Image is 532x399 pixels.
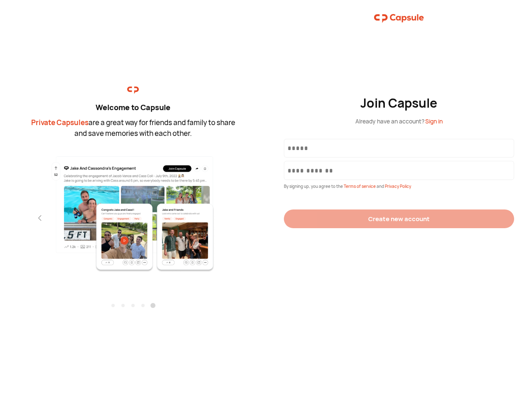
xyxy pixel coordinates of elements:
div: are a great way for friends and family to share and save memories with each other. [29,117,237,138]
div: By signing up, you agree to the and [284,183,514,190]
button: Create new account [284,209,514,228]
img: logo [127,84,139,96]
div: Join Capsule [360,96,438,111]
img: fifth.png [42,155,224,272]
img: logo [374,10,424,27]
span: Privacy Policy [385,183,411,189]
span: Terms of service [344,183,377,189]
div: Create new account [368,214,430,223]
span: Sign in [425,117,443,125]
div: Already have an account? [355,117,443,126]
div: Welcome to Capsule [29,102,237,113]
span: Private Capsules [31,118,89,127]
